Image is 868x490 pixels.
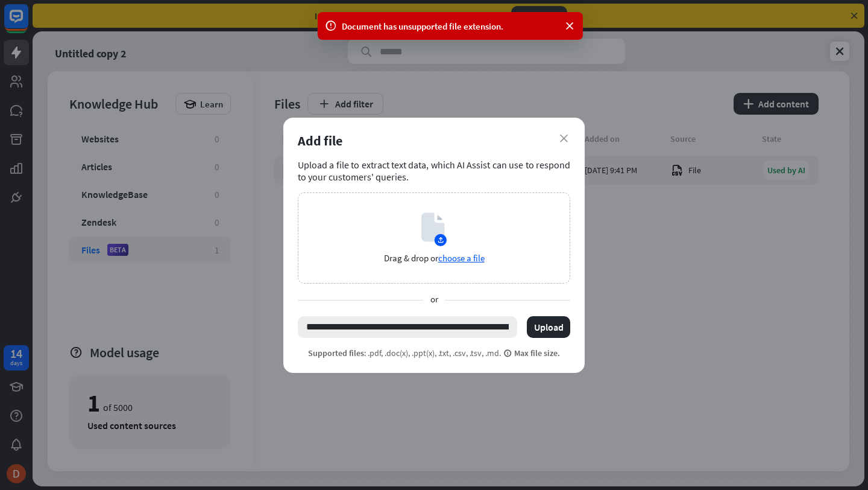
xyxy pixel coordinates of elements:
span: Max file size. [503,348,560,358]
span: choose a file [438,252,485,264]
button: Open LiveChat chat widget [10,5,46,41]
span: or [423,293,445,307]
i: close [560,135,568,142]
div: Document has unsupported file extension. [342,20,559,33]
div: Add file [298,132,570,149]
button: Upload [527,316,570,338]
p: : .pdf, .doc(x), .ppt(x), .txt, .csv, .tsv, .md. [308,348,560,358]
div: New messages notification [34,2,49,16]
div: Upload a file to extract text data, which AI Assist can use to respond to your customers' queries. [298,159,570,183]
span: Supported files [308,348,364,358]
p: Drag & drop or [384,252,485,264]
